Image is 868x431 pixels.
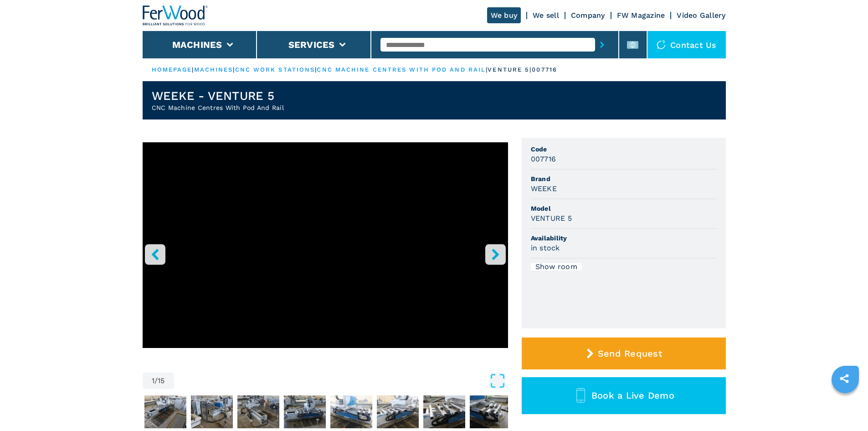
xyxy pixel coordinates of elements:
[522,377,726,414] button: Book a Live Demo
[237,395,279,428] img: 51392728d95e8c8034405798a8558108
[176,373,506,389] button: Open Fullscreen
[152,88,284,103] h1: WEEKE - VENTURE 5
[194,66,233,73] a: machines
[152,103,284,112] h2: CNC Machine Centres With Pod And Rail
[657,40,666,49] img: Contact us
[470,395,512,428] img: 153adad3cb21e18d7730b2f43ec5be94
[531,263,582,270] div: Show room
[468,394,514,430] button: Go to Slide 9
[236,394,281,430] button: Go to Slide 4
[487,7,521,23] a: We buy
[598,348,662,359] span: Send Request
[152,66,192,73] a: HOMEPAGE
[488,66,532,74] p: venture 5 |
[288,39,335,50] button: Services
[617,11,665,20] a: FW Magazine
[677,11,725,20] a: Video Gallery
[191,395,233,428] img: 71ce39c59a7dc8fea32636e06633c5a3
[595,34,609,55] button: submit-button
[531,234,717,243] span: Availability
[235,66,315,73] a: cnc work stations
[522,338,726,369] button: Send Request
[531,183,557,194] h3: WEEKE
[532,66,557,74] p: 007716
[172,39,222,50] button: Machines
[833,367,856,390] a: sharethis
[143,5,208,26] img: Ferwood
[143,142,508,348] iframe: Centro di lavoro a Ventose in azione - WEEKE - VENTURE 5 - Ferwoodgroup - 007716
[531,145,717,154] span: Code
[189,394,235,430] button: Go to Slide 3
[154,377,158,384] span: /
[531,243,560,253] h3: in stock
[317,66,486,73] a: cnc machine centres with pod and rail
[377,395,419,428] img: 86deb462a07d23dd909f7b23fab0e7c6
[284,395,326,428] img: 94db9ce22273928e9b6097737b521bbe
[152,377,154,384] span: 1
[531,174,717,183] span: Brand
[282,394,328,430] button: Go to Slide 5
[158,377,165,384] span: 15
[143,394,508,430] nav: Thumbnail Navigation
[531,213,572,223] h3: VENTURE 5
[571,11,605,20] a: Company
[531,154,556,164] h3: 007716
[533,11,559,20] a: We sell
[143,394,188,430] button: Go to Slide 2
[315,66,317,73] span: |
[423,395,465,428] img: 003ced9170aa5857def2459a9ddee2bf
[591,390,674,401] span: Book a Live Demo
[233,66,235,73] span: |
[329,394,374,430] button: Go to Slide 6
[829,390,861,424] iframe: Chat
[144,395,186,428] img: 09dadbed75d9427ba2a4faa73d251a0a
[421,394,467,430] button: Go to Slide 8
[647,31,726,58] div: Contact us
[485,244,506,265] button: right-button
[531,204,717,213] span: Model
[143,142,508,363] div: Go to Slide 1
[486,66,488,73] span: |
[145,244,165,265] button: left-button
[375,394,421,430] button: Go to Slide 7
[192,66,194,73] span: |
[330,395,372,428] img: 3a9d3bc63696a0b8f550016952a4dd71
